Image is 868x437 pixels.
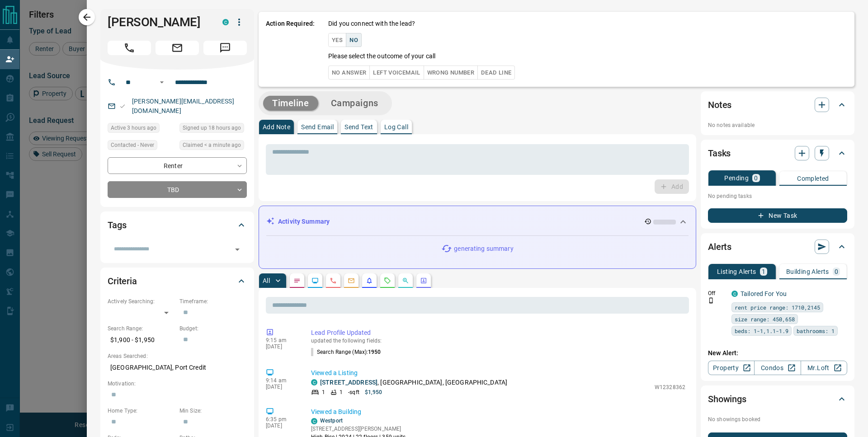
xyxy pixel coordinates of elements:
[311,368,685,378] p: Viewed a Listing
[320,379,377,386] a: [STREET_ADDRESS]
[708,189,847,203] p: No pending tasks
[108,181,247,198] div: TBD
[311,379,317,385] div: condos.ca
[708,297,714,304] svg: Push Notification Only
[278,217,330,226] p: Activity Summary
[708,240,731,254] h2: Alerts
[266,19,315,80] p: Action Required:
[708,94,847,116] div: Notes
[384,124,408,130] p: Log Call
[266,384,297,390] p: [DATE]
[111,141,154,150] span: Contacted - Never
[108,324,175,333] p: Search Range:
[797,326,835,335] span: bathrooms: 1
[179,407,247,415] p: Min Size:
[301,124,334,130] p: Send Email
[179,324,247,333] p: Budget:
[311,418,317,424] div: condos.ca
[348,388,359,396] p: - sqft
[402,277,409,284] svg: Opportunities
[741,290,787,297] a: Tailored For You
[797,175,829,182] p: Completed
[108,214,247,236] div: Tags
[311,277,319,284] svg: Lead Browsing Activity
[735,326,788,335] span: beds: 1-1,1.1-1.9
[179,123,247,136] div: Wed Aug 13 2025
[328,33,346,47] button: Yes
[311,348,381,356] p: Search Range (Max) :
[320,418,343,424] a: Westport
[263,124,290,130] p: Add Note
[420,277,427,284] svg: Agent Actions
[266,416,297,423] p: 6:35 pm
[322,388,325,396] p: 1
[311,425,406,433] p: [STREET_ADDRESS][PERSON_NAME]
[311,338,685,344] p: updated the following fields:
[762,268,765,275] p: 1
[111,123,156,132] span: Active 3 hours ago
[754,175,758,181] p: 0
[328,66,370,80] button: No Answer
[108,360,247,375] p: [GEOGRAPHIC_DATA], Port Credit
[801,361,847,375] a: Mr.Loft
[708,208,847,223] button: New Task
[108,333,175,348] p: $1,900 - $1,950
[348,277,355,284] svg: Emails
[708,142,847,164] div: Tasks
[340,388,343,396] p: 1
[655,383,685,391] p: W12328362
[322,96,387,111] button: Campaigns
[708,236,847,258] div: Alerts
[346,33,362,47] button: No
[203,41,247,55] span: Message
[183,141,241,150] span: Claimed < a minute ago
[708,388,847,410] div: Showings
[735,303,820,312] span: rent price range: 1710,2145
[311,407,685,417] p: Viewed a Building
[424,66,478,80] button: Wrong Number
[108,270,247,292] div: Criteria
[108,41,151,55] span: Call
[266,337,297,343] p: 9:15 am
[731,291,738,297] div: condos.ca
[108,218,126,232] h2: Tags
[366,277,373,284] svg: Listing Alerts
[344,124,373,130] p: Send Text
[328,52,435,61] p: Please select the outcome of your call
[369,66,424,80] button: Left Voicemail
[724,175,749,181] p: Pending
[108,297,175,305] p: Actively Searching:
[108,352,247,360] p: Areas Searched:
[708,121,847,129] p: No notes available
[717,268,756,275] p: Listing Alerts
[708,146,731,160] h2: Tasks
[156,77,167,88] button: Open
[183,123,241,132] span: Signed up 18 hours ago
[384,277,391,284] svg: Requests
[320,378,507,387] p: , [GEOGRAPHIC_DATA], [GEOGRAPHIC_DATA]
[365,388,382,396] p: $1,950
[108,15,209,29] h1: [PERSON_NAME]
[266,343,297,350] p: [DATE]
[263,277,270,284] p: All
[108,407,175,415] p: Home Type:
[266,423,297,429] p: [DATE]
[735,315,795,324] span: size range: 450,658
[108,157,247,174] div: Renter
[328,19,415,28] p: Did you connect with the lead?
[708,361,755,375] a: Property
[708,289,726,297] p: Off
[266,377,297,384] p: 9:14 am
[368,349,381,355] span: 1950
[330,277,337,284] svg: Calls
[108,380,247,388] p: Motivation:
[132,98,234,114] a: [PERSON_NAME][EMAIL_ADDRESS][DOMAIN_NAME]
[708,392,746,406] h2: Showings
[786,268,829,275] p: Building Alerts
[156,41,199,55] span: Email
[477,66,515,80] button: Dead Line
[179,140,247,153] div: Thu Aug 14 2025
[454,244,513,254] p: generating summary
[708,348,847,358] p: New Alert:
[835,268,838,275] p: 0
